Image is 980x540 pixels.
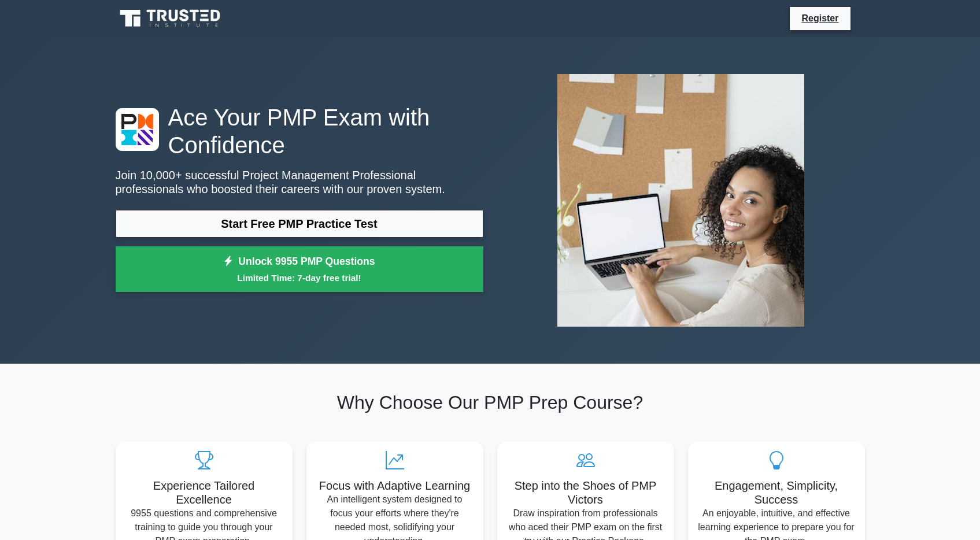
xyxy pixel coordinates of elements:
a: Register [794,11,845,25]
small: Limited Time: 7-day free trial! [130,271,469,284]
a: Unlock 9955 PMP QuestionsLimited Time: 7-day free trial! [116,246,483,293]
a: Start Free PMP Practice Test [116,210,483,238]
h5: Engagement, Simplicity, Success [697,479,856,506]
p: Join 10,000+ successful Project Management Professional professionals who boosted their careers w... [116,168,483,196]
h1: Ace Your PMP Exam with Confidence [116,103,483,159]
h5: Step into the Shoes of PMP Victors [506,479,665,506]
h2: Why Choose Our PMP Prep Course? [116,391,865,413]
h5: Focus with Adaptive Learning [316,479,474,493]
h5: Experience Tailored Excellence [125,479,283,506]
